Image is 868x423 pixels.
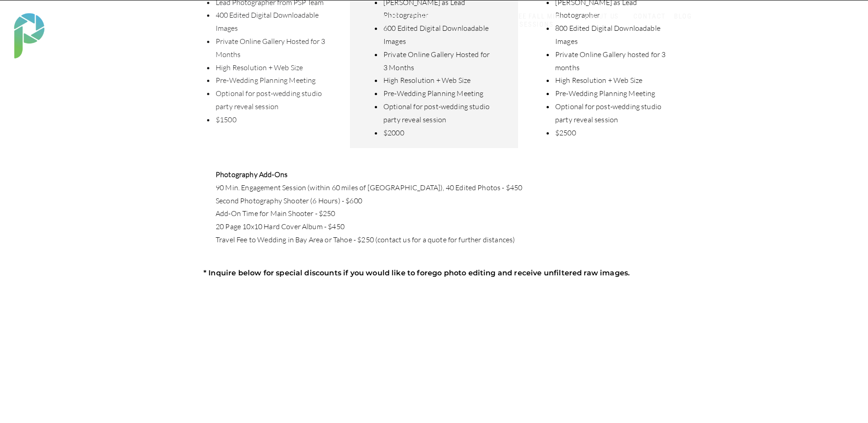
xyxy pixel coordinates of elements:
[555,128,576,137] span: $2500
[216,115,236,124] span: $1500
[554,22,669,48] li: 800 Edited Digital Downloadable Images
[555,102,661,124] span: Optional for post-wedding studio party reveal session
[499,12,574,29] a: FREE FALL MINI SESSIONS
[554,48,669,74] li: Private Online Gallery hosted for 3 months
[383,102,490,124] span: Optional for post-wedding studio party reveal session
[383,24,489,46] span: 600 Edited Digital Downloadable Images
[203,269,630,277] b: * Inquire below for special discounts if you would like to forego photo editing and receive unfil...
[369,13,408,21] a: HOME
[215,9,328,35] li: 400 Edited Digital Downloadable Images
[672,12,694,21] a: BLOG
[555,76,642,85] span: High Resolution + Web Size
[383,128,404,137] span: $2000
[555,89,655,98] span: Pre-Wedding Planning Meeting
[216,168,604,258] p: 90 Min. Engagement Session (within 60 miles of [GEOGRAPHIC_DATA]), 40 Edited Photos - $450 Second...
[216,63,303,72] span: High Resolution + Web Size
[383,89,483,98] span: Pre-Wedding Planning Meeting
[215,35,328,61] li: Private Online Gallery Hosted for 3 Months
[216,170,288,179] b: Photography Add-Ons
[216,76,316,85] span: Pre-Wedding Planning Meeting
[383,50,490,72] span: Private Online Gallery Hosted for 3 Months
[408,12,491,21] a: PORTFOLIO & PRICING
[216,89,322,111] span: Optional for post-wedding studio party reveal session
[383,76,471,85] span: High Resolution + Web Size
[583,12,621,21] a: ABOUT US
[631,12,668,21] a: CONTACT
